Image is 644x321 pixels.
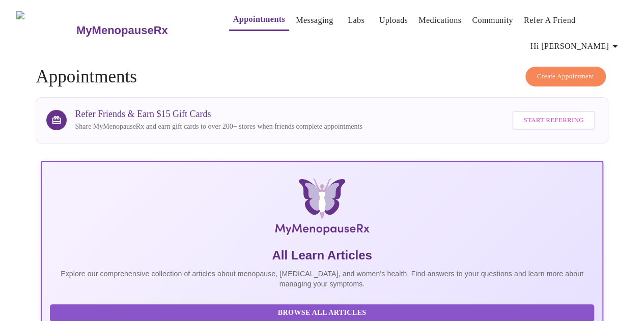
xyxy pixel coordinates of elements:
[50,308,596,316] a: Browse All Articles
[375,10,412,31] button: Uploads
[60,307,583,319] span: Browse All Articles
[530,39,621,53] span: Hi [PERSON_NAME]
[296,13,333,27] a: Messaging
[510,106,597,135] a: Start Referring
[233,12,285,26] a: Appointments
[468,10,517,31] button: Community
[76,24,168,37] h3: MyMenopauseRx
[418,13,461,27] a: Medications
[292,10,337,31] button: Messaging
[75,13,208,48] a: MyMenopauseRx
[50,247,594,264] h5: All Learn Articles
[523,114,583,126] span: Start Referring
[75,109,362,120] h3: Refer Friends & Earn $15 Gift Cards
[134,178,509,239] img: MyMenopauseRx Logo
[340,10,373,31] button: Labs
[520,10,580,31] button: Refer a Friend
[414,10,465,31] button: Medications
[526,36,625,56] button: Hi [PERSON_NAME]
[537,71,594,82] span: Create Appointment
[50,269,594,289] p: Explore our comprehensive collection of articles about menopause, [MEDICAL_DATA], and women's hea...
[348,13,365,27] a: Labs
[75,122,362,132] p: Share MyMenopauseRx and earn gift cards to over 200+ stores when friends complete appointments
[229,9,289,31] button: Appointments
[379,13,408,27] a: Uploads
[525,67,606,86] button: Create Appointment
[16,11,75,49] img: MyMenopauseRx Logo
[512,111,595,130] button: Start Referring
[472,13,513,27] a: Community
[36,67,608,87] h4: Appointments
[524,13,576,27] a: Refer a Friend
